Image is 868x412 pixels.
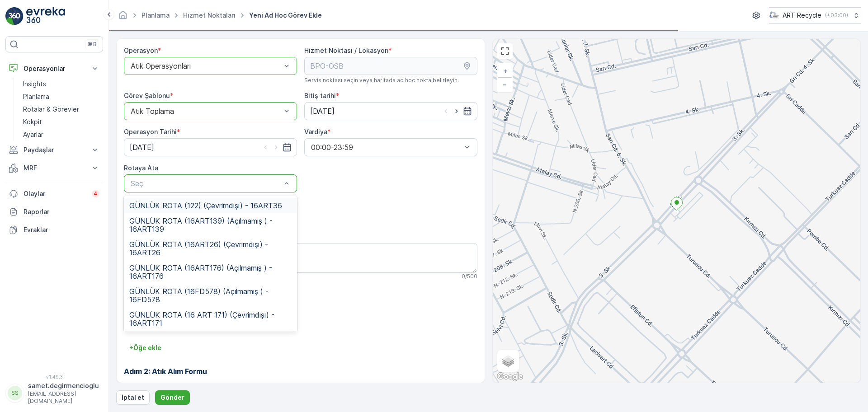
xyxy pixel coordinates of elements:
button: MRF [5,159,103,177]
p: Insights [23,80,46,89]
input: BPO-OSB [304,57,477,75]
img: image_23.png [769,10,779,20]
label: Bitiş tarihi [304,92,336,99]
a: View Fullscreen [498,44,512,58]
p: ⌘B [88,41,97,48]
a: Ayarlar [19,128,103,141]
p: Gönder [160,393,184,402]
h2: Görev Şablonu Yapılandırması [124,295,477,308]
label: Operasyon Tarihi [124,128,177,136]
p: Evraklar [24,225,99,234]
p: Rotalar & Görevler [23,105,79,114]
span: GÜNLÜK ROTA (16FD578) (Açılmamış ) - 16FD578 [129,287,292,304]
span: − [503,80,507,88]
p: Seç [131,178,281,189]
div: SS [8,386,22,400]
label: Operasyon [124,47,158,54]
h3: Adım 1: Atık Toplama [124,319,477,330]
input: dd/mm/yyyy [304,102,477,120]
a: Layers [498,351,518,371]
a: Insights [19,78,103,90]
a: Raporlar [5,203,103,221]
a: Evraklar [5,221,103,239]
span: GÜNLÜK ROTA (16ART139) (Açılmamış ) - 16ART139 [129,217,292,233]
span: Servis noktası seçin veya haritada ad hoc nokta belirleyin. [304,77,459,84]
a: Bu bölgeyi Google Haritalar'da açın (yeni pencerede açılır) [495,371,525,383]
a: Uzaklaştır [498,78,512,91]
img: logo_light-DOdMpM7g.png [26,7,65,25]
button: Operasyonlar [5,60,103,78]
p: 4 [94,190,98,197]
span: + [503,67,507,75]
p: 0 / 500 [462,273,477,280]
img: logo [5,7,24,25]
a: Yakınlaştır [498,64,512,78]
button: İptal et [116,390,150,405]
p: Ayarlar [23,130,43,139]
p: Olaylar [24,189,86,198]
a: Kokpit [19,116,103,128]
button: Paydaşlar [5,141,103,159]
p: MRF [24,164,85,173]
a: Planlama [19,90,103,103]
p: ( +03:00 ) [825,12,848,19]
span: GÜNLÜK ROTA (16 ART 171) (Çevrimdışı) - 16ART171 [129,311,292,327]
a: Olaylar4 [5,185,103,203]
span: GÜNLÜK ROTA (16ART176) (Açılmamış ) - 16ART176 [129,264,292,280]
label: Hizmet Noktası / Lokasyon [304,47,388,54]
span: GÜNLÜK ROTA (122) (Çevrimdışı) - 16ART36 [129,201,282,210]
p: + Öğe ekle [129,343,161,352]
p: Planlama [23,92,49,101]
label: Görev Şablonu [124,92,170,99]
a: Hizmet Noktaları [183,11,236,19]
p: Operasyonlar [24,64,85,73]
p: ART Recycle [783,11,821,20]
p: samet.degirmencioglu [28,381,99,390]
a: Planlama [142,11,170,19]
input: dd/mm/yyyy [124,138,297,156]
span: Yeni Ad Hoc Görev Ekle [247,11,324,20]
a: Rotalar & Görevler [19,103,103,116]
p: İptal et [122,393,144,402]
label: Rotaya Ata [124,164,158,172]
span: v 1.49.3 [5,374,103,379]
label: Vardiya [304,128,327,136]
a: Ana Sayfa [118,14,128,21]
button: Gönder [155,390,190,405]
p: Paydaşlar [24,145,85,154]
p: Raporlar [24,207,99,216]
p: Kokpit [23,117,42,126]
h3: Adım 2: Atık Alım Formu [124,366,477,377]
span: GÜNLÜK ROTA (16ART26) (Çevrimdışı) - 16ART26 [129,240,292,257]
button: +Öğe ekle [124,341,167,355]
button: ART Recycle(+03:00) [769,7,861,23]
img: Google [495,371,525,383]
p: [EMAIL_ADDRESS][DOMAIN_NAME] [28,390,99,405]
button: SSsamet.degirmencioglu[EMAIL_ADDRESS][DOMAIN_NAME] [5,381,103,405]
